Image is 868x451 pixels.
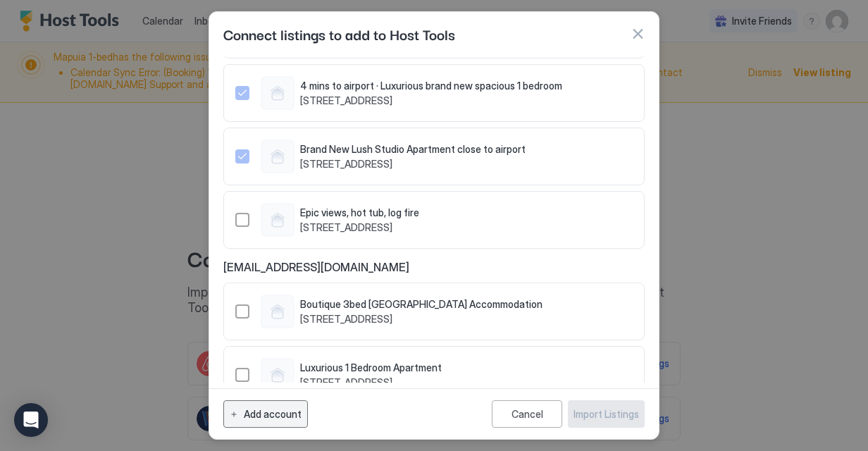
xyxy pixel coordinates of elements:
span: [EMAIL_ADDRESS][DOMAIN_NAME] [223,260,645,274]
span: Epic views, hot tub, log fire [300,206,419,219]
div: Open Intercom Messenger [14,403,48,437]
div: 1456063390038883360 [235,203,633,237]
div: Cancel [512,408,543,420]
div: 1080846631745208906 [235,140,633,173]
div: Import Listings [573,407,639,421]
span: Connect listings to add to Host Tools [223,23,455,44]
span: [STREET_ADDRESS] [300,376,442,389]
div: 1034882099864752903 [235,76,633,110]
span: [STREET_ADDRESS] [300,94,562,107]
div: 43641509 [235,295,633,328]
div: 1079410548500136117 [235,358,633,392]
span: Boutique 3bed [GEOGRAPHIC_DATA] Accommodation [300,298,542,311]
span: Luxurious 1 Bedroom Apartment [300,362,442,374]
button: Cancel [492,400,562,428]
span: [STREET_ADDRESS] [300,221,419,234]
button: Add account [223,400,308,428]
span: Brand New Lush Studio Apartment close to airport [300,143,526,156]
span: [STREET_ADDRESS] [300,313,542,326]
button: Import Listings [568,400,645,428]
span: 4 mins to airport · Luxurious brand new spacious 1 bedroom [300,80,562,92]
div: Add account [244,407,302,421]
span: [STREET_ADDRESS] [300,158,526,171]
